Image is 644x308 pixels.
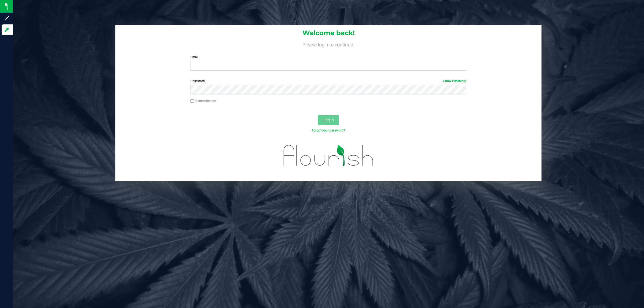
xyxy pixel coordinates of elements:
a: Show Password [443,79,466,83]
span: Password [191,79,205,83]
inline-svg: Log in [4,27,9,32]
button: Log In [318,115,339,125]
inline-svg: Sign up [4,16,9,21]
label: Remember me [191,98,216,103]
input: Remember me [191,99,194,103]
span: Log In [323,118,334,122]
h4: Please login to continue. [115,41,541,47]
label: Email [191,55,467,60]
img: flourish_logo.svg [275,138,382,173]
h1: Welcome back! [115,30,541,36]
a: Forgot your password? [312,129,345,132]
